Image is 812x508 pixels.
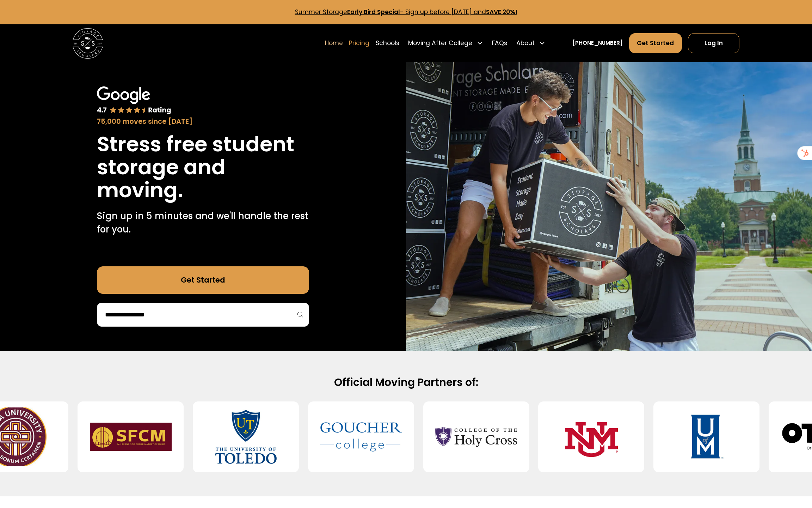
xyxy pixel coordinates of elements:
[516,39,535,48] div: About
[492,32,507,54] a: FAQs
[349,32,369,54] a: Pricing
[164,375,648,389] h2: Official Moving Partners of:
[688,33,739,54] a: Log In
[435,407,517,466] img: College of the Holy Cross
[550,407,632,466] img: University of New Mexico
[405,32,486,54] div: Moving After College
[97,86,171,115] img: Google 4.7 star rating
[347,8,400,16] strong: Early Bird Special
[666,407,748,466] img: University of Memphis
[513,32,548,54] div: About
[376,32,399,54] a: Schools
[97,116,309,127] div: 75,000 moves since [DATE]
[97,209,309,236] p: Sign up in 5 minutes and we'll handle the rest for you.
[97,133,309,201] h1: Stress free student storage and moving.
[90,407,172,466] img: San Francisco Conservatory of Music
[73,28,103,59] img: Storage Scholars main logo
[205,407,287,466] img: University of Toledo
[97,266,309,294] a: Get Started
[320,407,402,466] img: Goucher College
[406,62,812,351] img: Storage Scholars makes moving and storage easy.
[325,32,343,54] a: Home
[295,8,517,16] a: Summer StorageEarly Bird Special- Sign up before [DATE] andSAVE 20%!
[572,39,623,47] a: [PHONE_NUMBER]
[486,8,517,16] strong: SAVE 20%!
[629,33,682,54] a: Get Started
[408,39,472,48] div: Moving After College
